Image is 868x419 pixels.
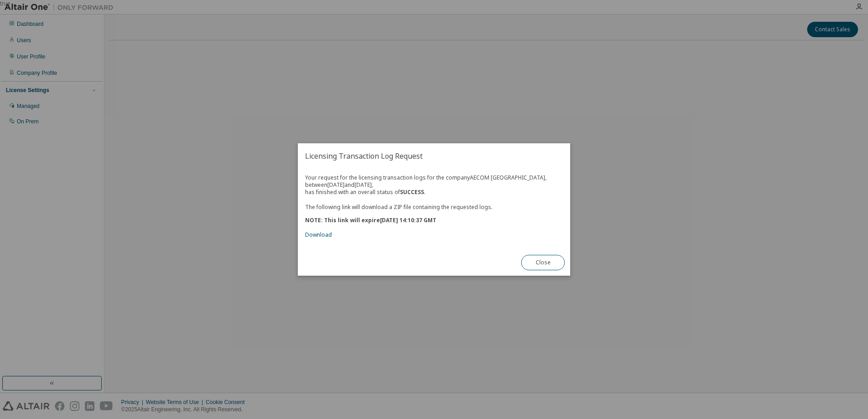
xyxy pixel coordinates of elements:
b: SUCCESS [400,188,424,196]
h2: Licensing Transaction Log Request [298,143,570,169]
div: Your request for the licensing transaction logs for the company AECOM [GEOGRAPHIC_DATA] , between... [305,174,563,238]
p: The following link will download a ZIP file containing the requested logs. [305,203,563,211]
a: Download [305,231,332,239]
b: NOTE: This link will expire [DATE] 14:10:37 GMT [305,216,436,224]
button: Close [521,255,565,270]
